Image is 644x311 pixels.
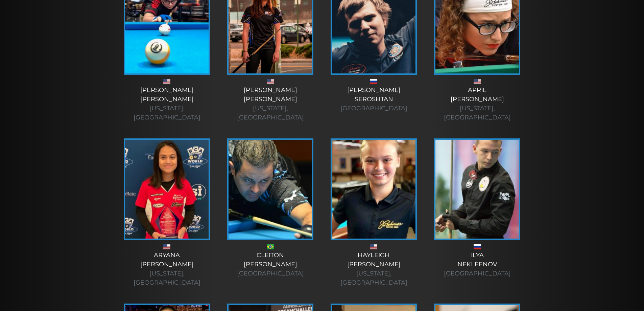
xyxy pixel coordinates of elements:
div: [PERSON_NAME] [PERSON_NAME] [225,86,315,122]
a: Cleiton[PERSON_NAME] [GEOGRAPHIC_DATA] [225,138,315,278]
div: [GEOGRAPHIC_DATA] [432,269,522,278]
div: [GEOGRAPHIC_DATA] [329,104,419,113]
div: [US_STATE], [GEOGRAPHIC_DATA] [122,104,212,122]
img: hayleigh-1-225x320.jpg [332,140,415,239]
img: Ilya-Nekleenov-225x320.jpg [435,140,519,239]
div: Cleiton [PERSON_NAME] [225,251,315,278]
div: Ilya Nekleenov [432,251,522,278]
img: aryana-bca-win-2-1-e1564582366468-225x320.jpg [125,140,209,239]
div: [US_STATE], [GEOGRAPHIC_DATA] [432,104,522,122]
a: IlyaNekleenov [GEOGRAPHIC_DATA] [432,138,522,278]
div: [US_STATE], [GEOGRAPHIC_DATA] [122,269,212,287]
div: April [PERSON_NAME] [432,86,522,122]
img: pref-cleighton-225x320.jpg [229,140,312,239]
div: [PERSON_NAME] [PERSON_NAME] [122,86,212,122]
a: Hayleigh[PERSON_NAME] [US_STATE], [GEOGRAPHIC_DATA] [329,138,419,287]
div: [PERSON_NAME] Seroshtan [329,86,419,113]
div: [GEOGRAPHIC_DATA] [225,269,315,278]
div: Hayleigh [PERSON_NAME] [329,251,419,287]
div: Aryana [PERSON_NAME] [122,251,212,287]
div: [US_STATE], [GEOGRAPHIC_DATA] [225,104,315,122]
a: Aryana[PERSON_NAME] [US_STATE], [GEOGRAPHIC_DATA] [122,138,212,287]
div: [US_STATE], [GEOGRAPHIC_DATA] [329,269,419,287]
